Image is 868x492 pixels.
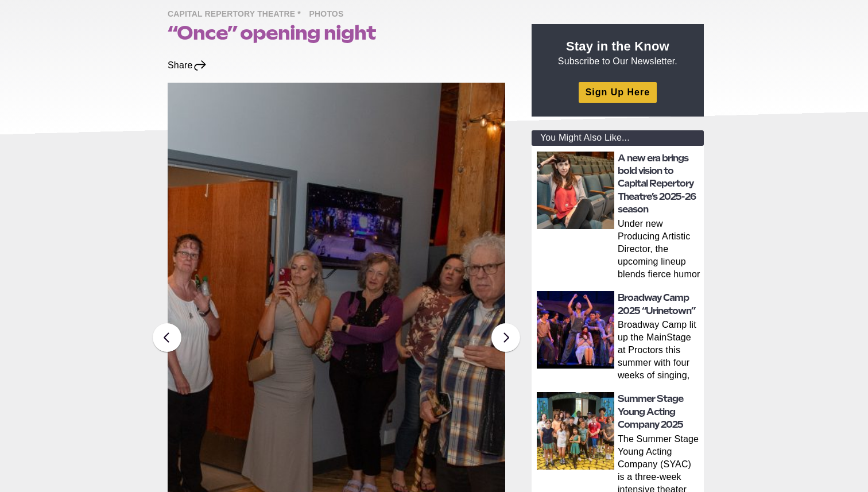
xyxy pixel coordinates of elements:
a: Broadway Camp 2025 “Urinetown” [618,292,695,316]
img: thumbnail: A new era brings bold vision to Capital Repertory Theatre’s 2025-26 season [537,152,614,229]
img: thumbnail: Broadway Camp 2025 “Urinetown” [537,291,614,369]
button: Previous slide [153,323,181,352]
a: Photos [309,9,350,18]
p: Under new Producing Artistic Director, the upcoming lineup blends fierce humor and dazzling theat... [618,218,700,283]
div: You Might Also Like... [532,130,704,146]
a: A new era brings bold vision to Capital Repertory Theatre’s 2025-26 season [618,153,696,215]
h1: “Once” opening night [168,22,505,44]
strong: Stay in the Know [566,39,669,53]
a: Summer Stage Young Acting Company 2025 [618,393,683,430]
p: Broadway Camp lit up the MainStage at Proctors this summer with four weeks of singing, dancing, a... [618,319,700,384]
img: thumbnail: Summer Stage Young Acting Company 2025 [537,392,614,470]
span: Photos [309,7,350,22]
p: Subscribe to Our Newsletter. [545,38,690,68]
span: Capital Repertory Theatre * [168,7,307,22]
button: Next slide [491,323,520,352]
div: Share [168,59,207,72]
a: Sign Up Here [579,82,657,102]
a: Capital Repertory Theatre * [168,9,307,18]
